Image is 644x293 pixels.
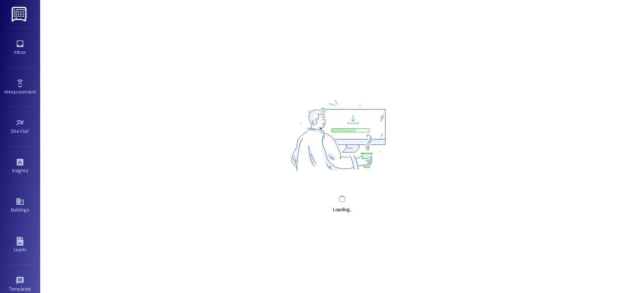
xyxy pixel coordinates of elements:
[28,167,29,172] span: •
[4,37,36,59] a: Inbox
[4,234,36,256] a: Leads
[31,285,32,291] span: •
[12,7,28,22] img: ResiDesk Logo
[333,206,351,214] div: Loading...
[29,127,30,133] span: •
[4,195,36,216] a: Buildings
[36,88,37,94] span: •
[4,155,36,177] a: Insights •
[4,116,36,138] a: Site Visit •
